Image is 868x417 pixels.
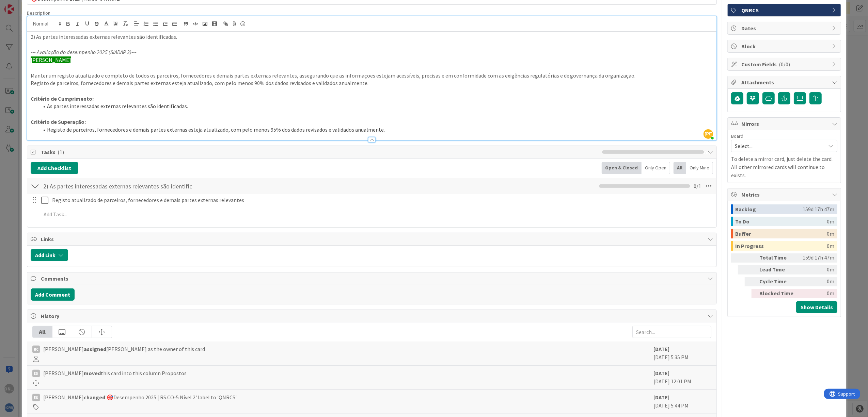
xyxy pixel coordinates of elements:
[31,162,78,174] button: Add Checklist
[741,190,828,199] span: Metrics
[31,118,86,125] strong: Critério de Superação:
[632,326,711,338] input: Search...
[735,229,827,238] div: Buffer
[31,288,75,301] button: Add Comment
[39,126,713,134] li: Registo de parceiros, fornecedores e demais partes externas esteja atualizado, com pelo menos 95%...
[741,60,828,68] span: Custom Fields
[32,394,40,401] div: ES
[43,393,237,401] span: [PERSON_NAME] '🎯Desempenho 2025 | RS.CO-5 Nível 2' label to 'QNRCS'
[31,49,137,55] em: --- Avaliação do desempenho 2025 (SIADAP 3)---
[84,346,106,352] b: assigned
[686,162,713,174] div: Only Mine
[31,249,68,261] button: Add Link
[741,42,828,50] span: Block
[653,370,669,377] b: [DATE]
[653,346,669,352] b: [DATE]
[731,134,743,138] span: Board
[642,162,670,174] div: Only Open
[84,370,101,377] b: moved
[759,289,797,298] div: Blocked Time
[741,24,828,32] span: Dates
[32,370,40,377] div: ES
[741,6,828,14] span: QNRCS
[803,204,834,214] div: 159d 17h 47m
[31,79,713,87] p: Registo de parceiros, fornecedores e demais partes externas esteja atualizado, com pelo menos 90%...
[31,33,713,41] p: 2) As partes interessadas externas relevantes são identificadas.
[674,162,686,174] div: All
[43,345,205,353] span: [PERSON_NAME] [PERSON_NAME] as the owner of this card
[827,241,834,251] div: 0m
[33,326,52,338] div: All
[735,204,803,214] div: Backlog
[41,148,599,156] span: Tasks
[800,265,834,274] div: 0m
[741,120,828,128] span: Mirrors
[800,289,834,298] div: 0m
[14,1,31,9] span: Support
[41,274,705,283] span: Comments
[800,253,834,263] div: 159d 17h 47m
[653,394,669,401] b: [DATE]
[759,265,797,274] div: Lead Time
[32,346,40,353] div: RC
[731,155,837,179] p: To delete a mirror card, just delete the card. All other mirrored cards will continue to exists.
[735,241,827,251] div: In Progress
[741,78,828,86] span: Attachments
[653,369,711,386] div: [DATE] 12:01 PM
[796,301,837,313] button: Show Details
[779,61,790,68] span: ( 0/0 )
[827,229,834,238] div: 0m
[43,369,187,377] span: [PERSON_NAME] this card into this column Propostos
[653,393,711,410] div: [DATE] 5:44 PM
[41,180,194,192] input: Add Checklist...
[39,102,713,110] li: As partes interessadas externas relevantes são identificadas.
[41,312,705,320] span: History
[735,141,822,151] span: Select...
[759,277,797,286] div: Cycle Time
[653,345,711,362] div: [DATE] 5:35 PM
[31,72,713,80] p: Manter um registo atualizado e completo de todos os parceiros, fornecedores e demais partes exter...
[31,95,94,102] strong: Critério de Cumprimento:
[759,253,797,263] div: Total Time
[52,196,712,204] p: Registo atualizado de parceiros, fornecedores e demais partes externas relevantes
[58,149,64,155] span: ( 1 )
[31,56,71,63] span: [PERSON_NAME]
[735,217,827,226] div: To Do
[827,217,834,226] div: 0m
[694,182,701,190] span: 0 / 1
[41,235,705,243] span: Links
[800,277,834,286] div: 0m
[704,129,713,139] span: [PERSON_NAME]
[84,394,105,401] b: changed
[602,162,642,174] div: Open & Closed
[27,10,50,16] span: Description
